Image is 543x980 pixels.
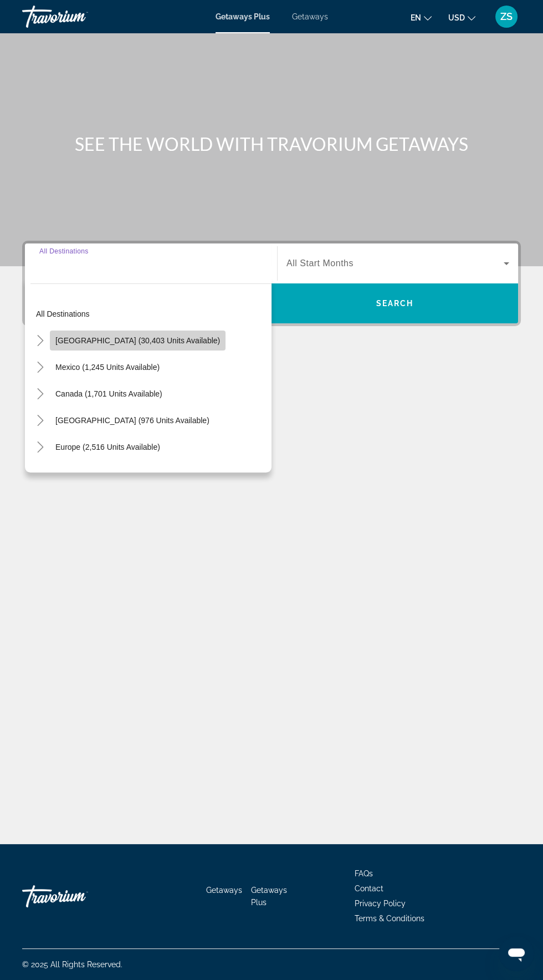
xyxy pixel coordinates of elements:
button: Change language [411,9,432,26]
span: [GEOGRAPHIC_DATA] (976 units available) [55,416,209,425]
h1: SEE THE WORLD WITH TRAVORIUM GETAWAYS [64,133,479,155]
a: Contact [355,884,383,893]
div: Search widget [25,243,518,323]
span: Europe (2,516 units available) [55,443,160,451]
button: [GEOGRAPHIC_DATA] (30,403 units available) [50,331,226,351]
button: Toggle Caribbean & Atlantic Islands (976 units available) [30,411,50,430]
a: Travorium [22,880,133,913]
span: © 2025 All Rights Reserved. [22,960,122,969]
span: Search [376,299,414,308]
iframe: Кнопка запуска окна обмена сообщениями [499,936,534,971]
span: Canada (1,701 units available) [55,389,162,398]
a: FAQs [355,869,373,878]
button: Toggle Canada (1,701 units available) [30,384,50,404]
button: Toggle United States (30,403 units available) [30,331,50,351]
a: Getaways [206,886,242,895]
button: All destinations [30,304,271,324]
button: Search [271,283,518,323]
span: Mexico (1,245 units available) [55,363,160,372]
span: All Destinations [39,247,89,255]
button: Mexico (1,245 units available) [50,357,165,377]
button: Toggle Australia (207 units available) [30,464,50,484]
button: Toggle Europe (2,516 units available) [30,438,50,457]
a: Privacy Policy [355,899,406,908]
span: All destinations [36,309,90,318]
span: [GEOGRAPHIC_DATA] (30,403 units available) [55,336,220,345]
button: Europe (2,516 units available) [50,437,166,457]
button: Canada (1,701 units available) [50,384,168,404]
span: All Start Months [286,258,354,268]
button: Australia (207 units available) [50,464,165,484]
button: Toggle Mexico (1,245 units available) [30,358,50,377]
a: Getaways Plus [216,12,270,21]
button: User Menu [492,5,521,28]
span: en [411,13,421,22]
span: USD [448,13,465,22]
a: Travorium [22,2,133,31]
span: ZS [500,11,513,22]
button: [GEOGRAPHIC_DATA] (976 units available) [50,410,215,430]
a: Getaways Plus [251,886,287,907]
a: Terms & Conditions [355,914,424,923]
button: Change currency [448,9,475,26]
a: Getaways [292,12,328,21]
